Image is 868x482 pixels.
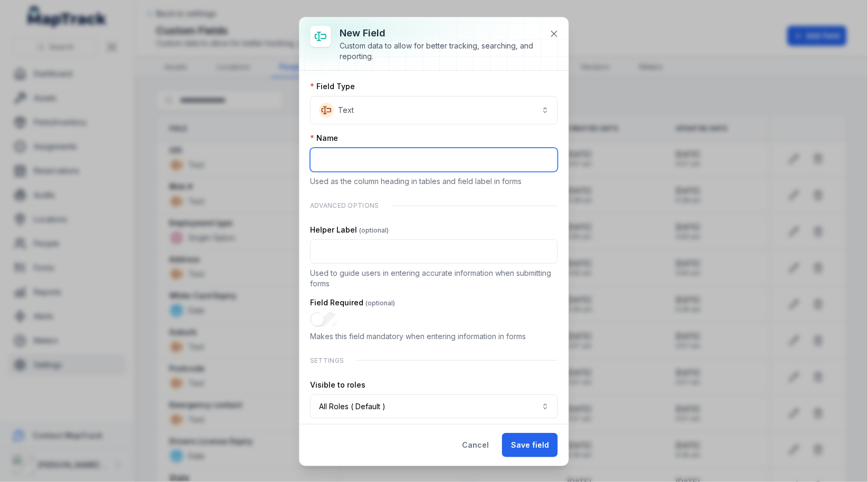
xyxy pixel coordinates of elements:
label: Visible to roles [310,380,365,390]
input: :rb3:-form-item-label [310,148,558,172]
input: :rb5:-form-item-label [310,239,558,264]
p: Select which roles can see this field. If no roles are selected, the field will be visible to all... [310,423,558,444]
label: Name [310,133,338,143]
div: Advanced Options [310,195,558,216]
input: :rb6:-form-item-label [310,312,337,327]
label: Field Required [310,297,395,308]
label: Helper Label [310,225,389,235]
button: Text [310,96,558,124]
div: Settings [310,350,558,371]
h3: New field [340,26,541,41]
div: Custom data to allow for better tracking, searching, and reporting. [340,41,541,62]
p: Used as the column heading in tables and field label in forms [310,176,558,187]
button: All Roles ( Default ) [310,394,558,419]
label: Field Type [310,81,355,92]
button: Cancel [453,433,498,457]
p: Used to guide users in entering accurate information when submitting forms [310,268,558,289]
p: Makes this field mandatory when entering information in forms [310,331,558,342]
button: Save field [502,433,558,457]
